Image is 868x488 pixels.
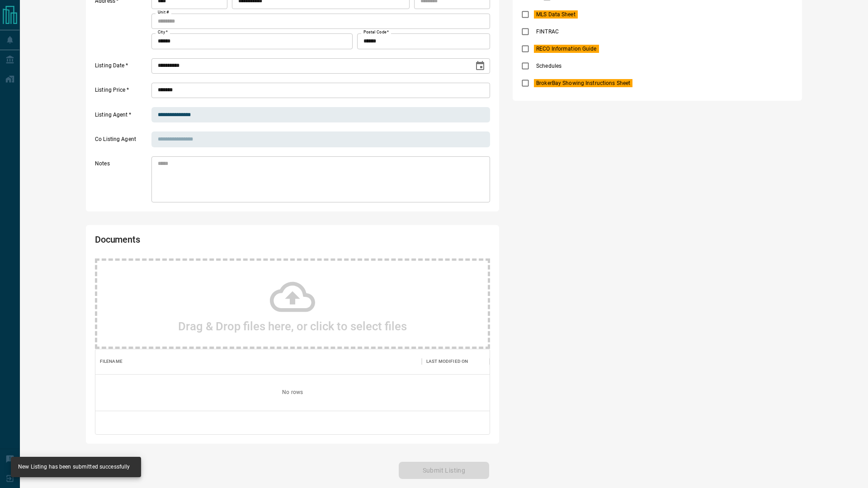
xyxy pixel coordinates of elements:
[363,29,389,35] label: Postal Code
[158,9,169,15] label: Unit #
[95,234,332,249] h2: Documents
[178,319,407,333] h2: Drag & Drop files here, or click to select files
[95,160,149,202] label: Notes
[95,111,149,123] label: Listing Agent
[534,62,564,70] span: Schedules
[95,349,422,374] div: Filename
[95,62,149,74] label: Listing Date
[95,86,149,98] label: Listing Price
[534,79,632,87] span: BrokerBay Showing Instructions Sheet
[158,29,168,35] label: City
[534,28,561,36] span: FINTRAC
[471,57,489,75] button: Choose date, selected date is Oct 14, 2025
[534,10,578,19] span: MLS Data Sheet
[18,460,130,474] div: New Listing has been submitted successfully
[422,349,490,374] div: Last Modified On
[100,349,123,374] div: Filename
[95,258,490,349] div: Drag & Drop files here, or click to select files
[426,349,468,374] div: Last Modified On
[95,136,149,147] label: Co Listing Agent
[534,45,599,53] span: RECO Information Guide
